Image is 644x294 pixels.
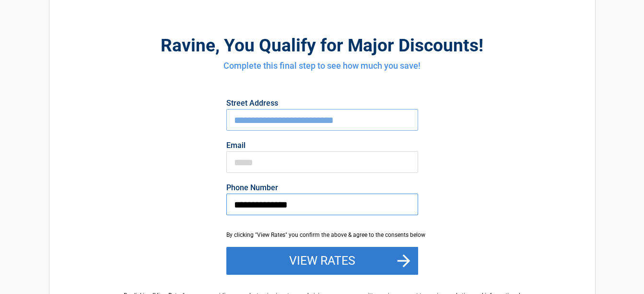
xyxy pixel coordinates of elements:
span: Ravine [161,35,215,56]
button: View Rates [226,247,418,275]
div: By clicking "View Rates" you confirm the above & agree to the consents below [226,231,418,239]
label: Email [226,142,418,149]
label: Street Address [226,99,418,107]
h2: , You Qualify for Major Discounts! [102,34,542,57]
label: Phone Number [226,184,418,192]
h4: Complete this final step to see how much you save! [102,60,542,72]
